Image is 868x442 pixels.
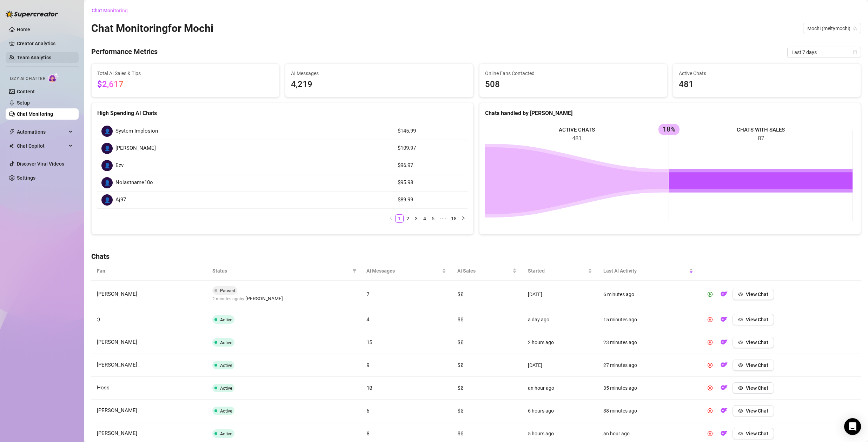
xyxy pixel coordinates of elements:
[679,78,855,91] span: 481
[366,407,370,414] span: 6
[738,317,743,322] span: eye
[420,214,429,223] li: 4
[485,69,661,77] span: Online Fans Contacted
[395,214,404,223] li: 1
[351,266,358,276] span: filter
[101,177,113,188] div: 👤
[485,78,661,91] span: 508
[291,69,467,77] span: AI Messages
[387,214,395,223] li: Previous Page
[220,363,232,368] span: Active
[598,261,699,281] th: Last AI Activity
[97,79,124,89] span: $2,617
[721,430,728,437] img: OF
[721,407,728,414] img: OF
[115,144,156,153] span: [PERSON_NAME]
[738,386,743,390] span: eye
[97,430,137,436] span: [PERSON_NAME]
[738,431,743,436] span: eye
[718,289,730,300] button: OF
[457,430,463,437] span: $0
[97,69,273,77] span: Total AI Sales & Tips
[598,281,699,308] td: 6 minutes ago
[17,27,30,32] a: Home
[708,408,713,413] span: pause-circle
[366,267,440,275] span: AI Messages
[366,339,372,346] span: 15
[598,377,699,400] td: 35 minutes ago
[101,143,113,154] div: 👤
[398,144,463,153] article: $109.97
[404,214,412,223] li: 2
[738,340,743,345] span: eye
[220,431,232,436] span: Active
[429,214,437,223] li: 5
[429,215,437,222] a: 5
[528,267,587,275] span: Started
[366,430,370,437] span: 8
[91,5,133,16] button: Chat Monitoring
[746,340,768,345] span: View Chat
[746,292,768,297] span: View Chat
[853,50,857,54] span: calendar
[412,214,420,223] li: 3
[17,55,51,60] a: Team Analytics
[522,308,598,331] td: a day ago
[708,363,713,368] span: pause-circle
[738,292,743,297] span: eye
[97,407,137,414] span: [PERSON_NAME]
[708,317,713,322] span: pause-circle
[853,26,857,31] span: team
[449,215,459,222] a: 18
[389,216,393,220] span: left
[366,384,372,391] span: 10
[9,129,15,135] span: thunderbolt
[361,261,452,281] th: AI Messages
[522,281,598,308] td: [DATE]
[398,196,463,204] article: $89.99
[746,431,768,436] span: View Chat
[97,362,137,368] span: [PERSON_NAME]
[708,431,713,436] span: pause-circle
[17,126,67,138] span: Automations
[366,316,370,323] span: 4
[387,214,395,223] button: left
[746,362,768,368] span: View Chat
[457,290,463,297] span: $0
[708,292,713,297] span: play-circle
[733,428,774,439] button: View Chat
[457,316,463,323] span: $0
[245,295,283,302] span: [PERSON_NAME]
[718,364,730,369] a: OF
[721,361,728,368] img: OF
[718,382,730,394] button: OF
[220,288,235,293] span: Paused
[352,269,357,273] span: filter
[398,127,463,135] article: $145.99
[396,215,403,222] a: 1
[721,339,728,346] img: OF
[718,293,730,299] a: OF
[522,331,598,354] td: 2 hours ago
[733,360,774,371] button: View Chat
[457,361,463,368] span: $0
[718,318,730,324] a: OF
[679,69,855,77] span: Active Chats
[91,252,861,261] h4: Chats
[212,267,350,275] span: Status
[17,175,35,181] a: Settings
[457,384,463,391] span: $0
[733,289,774,300] button: View Chat
[398,179,463,187] article: $95.98
[522,400,598,422] td: 6 hours ago
[220,408,232,414] span: Active
[718,432,730,438] a: OF
[522,377,598,400] td: an hour ago
[366,361,370,368] span: 9
[97,339,137,345] span: [PERSON_NAME]
[746,317,768,322] span: View Chat
[437,214,449,223] span: •••
[10,75,45,82] span: Izzy AI Chatter
[738,363,743,368] span: eye
[733,382,774,394] button: View Chat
